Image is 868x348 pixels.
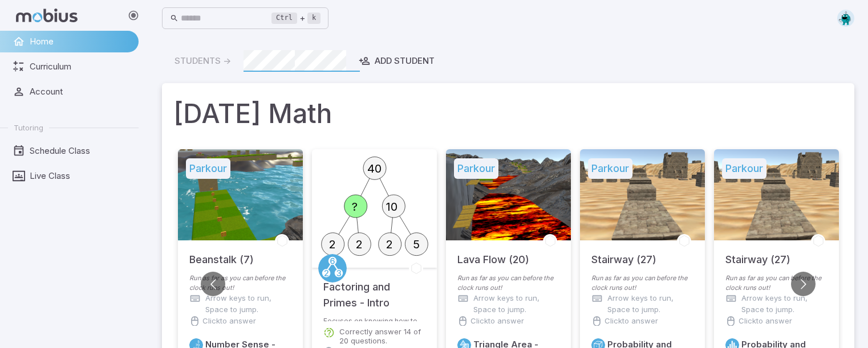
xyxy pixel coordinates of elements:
h5: Parkour [588,158,632,179]
p: Arrow keys to run, Space to jump. [473,293,559,316]
h5: Parkour [722,158,766,179]
p: Focuses on knowing how to find the prime factorization of a number. [323,317,425,321]
span: Account [30,85,131,98]
text: 2 [386,238,393,251]
div: Add Student [359,55,435,67]
p: Arrow keys to run, Space to jump. [607,293,693,316]
span: Home [30,35,131,48]
p: Run as far as you can before the clock runs out! [725,273,828,293]
kbd: k [307,13,321,24]
img: octagon.svg [837,10,854,27]
h5: Beanstalk (7) [189,240,254,268]
p: Click to answer questions. [470,316,559,338]
span: Curriculum [30,60,131,73]
button: Go to next slide [791,272,816,296]
p: Arrow keys to run, Space to jump. [205,293,291,316]
kbd: Ctrl [271,13,297,24]
p: Click to answer questions. [202,316,291,338]
p: Click to answer questions. [605,316,693,338]
a: Factors/Primes [318,254,347,283]
span: Live Class [30,170,131,182]
p: Correctly answer 14 of 20 questions. [339,327,425,345]
text: 2 [355,238,362,251]
h5: Lava Flow (20) [457,240,529,268]
text: 5 [412,238,419,251]
p: Run as far as you can before the clock runs out! [457,273,559,293]
span: Schedule Class [30,145,131,157]
p: Click to answer questions. [739,316,828,338]
h5: Parkour [186,158,230,179]
div: + [271,11,321,25]
h5: Stairway (27) [725,240,790,268]
h5: Stairway (27) [591,240,656,268]
text: ? [352,200,358,214]
h5: Factoring and Primes - Intro [323,268,425,311]
h1: [DATE] Math [173,95,843,133]
span: Tutoring [14,122,43,133]
p: Arrow keys to run, Space to jump. [741,293,828,316]
p: Run as far as you can before the clock runs out! [189,273,291,293]
p: Run as far as you can before the clock runs out! [591,273,693,293]
text: 2 [329,238,336,251]
text: 10 [386,200,398,214]
h5: Parkour [454,158,498,179]
button: Go to previous slide [201,272,225,296]
text: 40 [367,162,381,175]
